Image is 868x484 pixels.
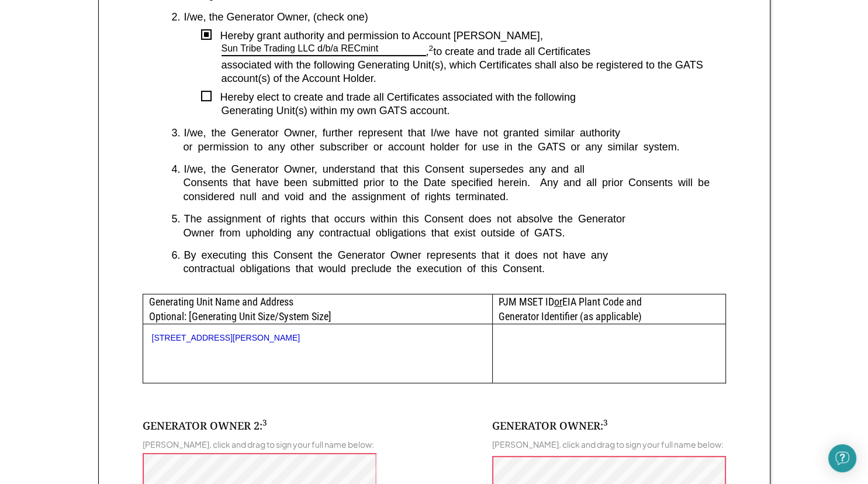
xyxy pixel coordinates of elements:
div: , [426,46,434,59]
div: GENERATOR OWNER: [492,418,608,433]
div: 2. [172,11,181,24]
div: Hereby grant authority and permission to Account [PERSON_NAME], [212,29,726,43]
div: PJM MSET ID EIA Plant Code and Generator Identifier (as applicable) [493,294,725,324]
div: I/we, the Generator Owner, understand that this Consent supersedes any and all [184,163,726,176]
div: Generating Unit(s) within my own GATS account. [222,104,726,118]
div: 3. [172,126,181,140]
u: or [554,296,562,308]
div: Sun Tribe Trading LLC d/b/a RECmint [222,43,379,55]
div: 6. [172,249,181,262]
div: or permission to any other subscriber or account holder for use in the GATS or any similar system. [172,140,726,154]
div: Generating Unit Name and Address Optional: [Generating Unit Size/System Size] [143,294,493,324]
div: contractual obligations that would preclude the execution of this Consent. [172,262,726,276]
div: [PERSON_NAME], click and drag to sign your full name below: [492,439,724,449]
div: Open Intercom Messenger [828,444,856,472]
sup: 3 [262,417,267,428]
div: I/we, the Generator Owner, (check one) [184,11,726,24]
sup: 2 [429,44,434,53]
div: [PERSON_NAME], click and drag to sign your full name below: [143,439,374,449]
div: 5. [172,212,181,226]
div: By executing this Consent the Generator Owner represents that it does not have any [184,249,726,262]
div: [STREET_ADDRESS][PERSON_NAME] [152,333,484,343]
sup: 3 [603,417,608,428]
div: Owner from upholding any contractual obligations that exist outside of GATS. [172,226,726,240]
div: to create and trade all Certificates [433,46,725,59]
div: Hereby elect to create and trade all Certificates associated with the following [212,91,726,104]
div: I/we, the Generator Owner, further represent that I/we have not granted similar authority [184,126,726,140]
div: The assignment of rights that occurs within this Consent does not absolve the Generator [184,212,726,226]
div: associated with the following Generating Unit(s), which Certificates shall also be registered to ... [222,59,726,86]
div: GENERATOR OWNER 2: [143,418,267,433]
div: Consents that have been submitted prior to the Date specified herein. Any and all prior Consents ... [172,176,726,204]
div: 4. [172,163,181,176]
